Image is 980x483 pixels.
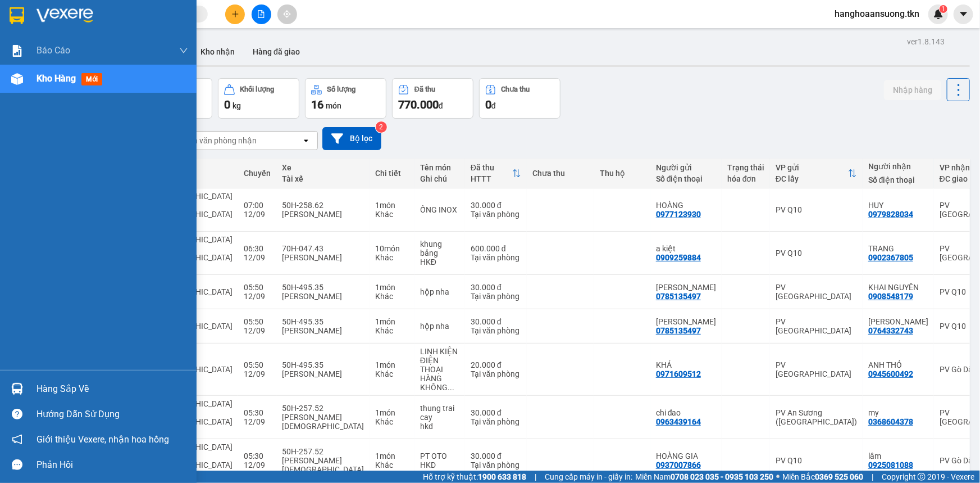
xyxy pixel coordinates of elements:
[471,163,512,172] div: Đã thu
[277,4,297,24] button: aim
[471,210,521,219] div: Tại văn phòng
[244,210,271,219] div: 12/09
[81,73,102,85] span: mới
[375,461,409,470] div: Khác
[398,98,439,111] span: 770.000
[252,4,271,24] button: file-add
[14,14,70,70] img: logo.jpg
[770,159,863,188] th: Toggle SortBy
[282,163,364,172] div: Xe
[471,461,521,470] div: Tại văn phòng
[776,249,857,258] div: PV Q10
[635,471,773,483] span: Miền Nam
[656,369,701,378] div: 0971609512
[868,317,928,326] div: LABO THANH
[471,244,521,253] div: 600.000 đ
[375,201,409,210] div: 1 món
[532,169,589,178] div: Chưa thu
[478,472,526,481] strong: 1900 633 818
[305,78,386,119] button: Số lượng16món
[826,7,928,21] span: hanghoaansuong.tkn
[375,326,409,335] div: Khác
[656,360,716,369] div: KHÁ
[244,417,271,426] div: 12/09
[782,471,863,483] span: Miền Bắc
[244,408,271,417] div: 05:30
[420,240,459,258] div: khung bảng
[375,210,409,219] div: Khác
[375,417,409,426] div: Khác
[231,10,239,18] span: plus
[423,471,526,483] span: Hỗ trợ kỹ thuật:
[282,369,364,378] div: [PERSON_NAME]
[600,169,645,178] div: Thu hộ
[420,174,459,183] div: Ghi chú
[311,98,323,111] span: 16
[776,283,857,301] div: PV [GEOGRAPHIC_DATA]
[884,80,941,100] button: Nhập hàng
[868,369,913,378] div: 0945600492
[656,283,716,292] div: hồng phước
[375,360,409,369] div: 1 món
[868,417,913,426] div: 0368604378
[471,317,521,326] div: 30.000 đ
[727,174,764,183] div: hóa đơn
[502,85,530,93] div: Chưa thu
[471,201,521,210] div: 30.000 đ
[375,408,409,417] div: 1 món
[656,461,701,470] div: 0937007866
[420,461,459,470] div: HKD
[656,163,716,172] div: Người gửi
[545,471,632,483] span: Cung cấp máy in - giấy in:
[868,292,913,301] div: 0908548179
[375,283,409,292] div: 1 món
[448,383,454,392] span: ...
[471,360,521,369] div: 20.000 đ
[244,292,271,301] div: 12/09
[954,4,973,24] button: caret-down
[282,292,364,301] div: [PERSON_NAME]
[907,35,945,48] div: ver 1.8.143
[12,459,22,470] span: message
[240,85,275,93] div: Khối lượng
[535,471,536,483] span: |
[192,38,244,65] button: Kho nhận
[776,408,857,426] div: PV An Sương ([GEOGRAPHIC_DATA])
[322,127,381,150] button: Bộ lọc
[776,456,857,465] div: PV Q10
[244,283,271,292] div: 05:50
[218,78,299,119] button: Khối lượng0kg
[918,473,926,481] span: copyright
[471,408,521,417] div: 30.000 đ
[37,73,76,84] span: Kho hàng
[868,162,928,171] div: Người nhận
[37,381,188,398] div: Hàng sắp về
[656,174,716,183] div: Số điện thoại
[282,456,364,474] div: [PERSON_NAME][DEMOGRAPHIC_DATA]
[815,472,863,481] strong: 0369 525 060
[244,369,271,378] div: 12/09
[326,101,341,110] span: món
[37,432,169,446] span: Giới thiệu Vexere, nhận hoa hồng
[392,78,473,119] button: Đã thu770.000đ
[868,175,928,184] div: Số điện thoại
[868,360,928,369] div: ANH THỎ
[420,347,459,374] div: LINH KIỆN ĐIỆN THOẠI
[37,457,188,473] div: Phản hồi
[11,45,23,57] img: solution-icon
[282,253,364,262] div: [PERSON_NAME]
[375,292,409,301] div: Khác
[656,452,716,461] div: HOÀNG GIA
[10,7,24,24] img: logo-vxr
[244,452,271,461] div: 05:30
[105,28,470,42] li: [STREET_ADDRESS][PERSON_NAME]. [GEOGRAPHIC_DATA], Tỉnh [GEOGRAPHIC_DATA]
[244,169,271,178] div: Chuyến
[282,317,364,326] div: 50H-495.35
[420,287,459,296] div: hộp nha
[224,98,230,111] span: 0
[244,317,271,326] div: 05:50
[420,452,459,461] div: PT OTO
[414,85,435,93] div: Đã thu
[656,408,716,417] div: chi đao
[244,244,271,253] div: 06:30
